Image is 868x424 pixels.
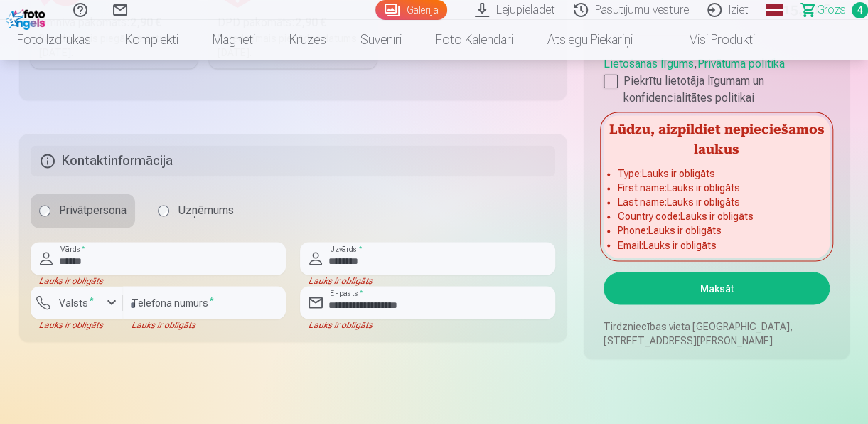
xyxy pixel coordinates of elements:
[31,194,135,228] label: Privātpersona
[852,2,868,18] span: 4
[123,319,286,330] div: Lauks ir obligāts
[817,1,846,18] span: Grozs
[604,272,829,304] button: Maksāt
[300,275,555,286] div: Lauks ir obligāts
[300,319,555,330] div: Lauks ir obligāts
[343,20,419,60] a: Suvenīri
[158,205,169,216] input: Uzņēmums
[618,209,815,223] li: Country code : Lauks ir obligāts
[31,286,123,319] button: Valsts*
[53,295,100,309] label: Valsts
[272,20,343,60] a: Krūzes
[604,57,694,70] a: Lietošanas līgums
[31,275,286,286] div: Lauks ir obligāts
[31,145,556,176] h5: Kontaktinformācija
[31,319,123,330] div: Lauks ir obligāts
[618,195,815,209] li: Last name : Lauks ir obligāts
[530,20,650,60] a: Atslēgu piekariņi
[618,181,815,195] li: First name : Lauks ir obligāts
[195,20,272,60] a: Magnēti
[39,205,50,216] input: Privātpersona
[6,6,49,30] img: /fa4
[618,238,815,252] li: Email : Lauks ir obligāts
[604,50,829,107] div: ,
[650,20,772,60] a: Visi produkti
[604,73,829,107] label: Piekrītu lietotāja līgumam un konfidencialitātes politikai
[697,57,785,70] a: Privātuma politika
[108,20,195,60] a: Komplekti
[149,194,242,228] label: Uzņēmums
[419,20,530,60] a: Foto kalendāri
[618,166,815,181] li: Type : Lauks ir obligāts
[604,319,829,347] p: Tirdzniecības vieta [GEOGRAPHIC_DATA], [STREET_ADDRESS][PERSON_NAME]
[618,223,815,238] li: Phone : Lauks ir obligāts
[604,115,829,161] h5: Lūdzu, aizpildiet nepieciešamos laukus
